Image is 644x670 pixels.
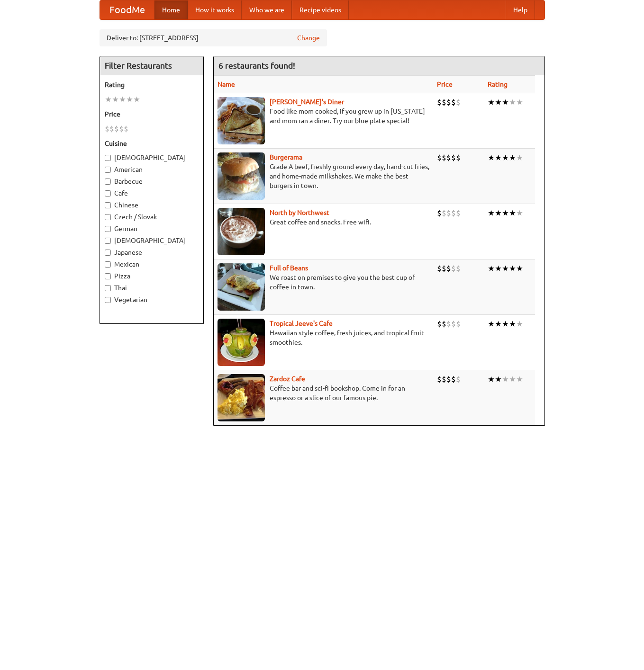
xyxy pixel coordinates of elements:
[437,208,442,218] li: $
[105,226,111,232] input: German
[105,80,199,89] h5: Rating
[105,295,199,304] label: Vegetarian
[218,162,429,190] p: Grade A beef, freshly ground every day, hand-cut fries, and home-made milkshakes. We make the bes...
[218,374,265,421] img: zardoz.jpg
[516,374,523,384] li: ★
[105,139,199,148] h5: Cuisine
[509,97,516,107] li: ★
[488,319,495,329] li: ★
[456,319,461,329] li: $
[154,0,188,19] a: Home
[188,0,242,19] a: How it works
[124,124,128,134] li: $
[218,263,265,311] img: beans.jpg
[446,263,451,274] li: $
[270,98,344,106] a: [PERSON_NAME]'s Diner
[516,97,523,107] li: ★
[488,97,495,107] li: ★
[105,153,199,162] label: [DEMOGRAPHIC_DATA]
[105,285,111,291] input: Thai
[502,374,509,384] li: ★
[100,56,203,75] h4: Filter Restaurants
[105,167,111,173] input: American
[218,152,265,200] img: burgerama.jpg
[105,124,109,134] li: $
[105,283,199,293] label: Thai
[270,264,308,272] a: Full of Beans
[495,152,502,163] li: ★
[437,263,442,274] li: $
[451,152,456,163] li: $
[100,29,327,46] div: Deliver to: [STREET_ADDRESS]
[114,124,119,134] li: $
[292,0,349,19] a: Recipe videos
[446,152,451,163] li: $
[218,319,265,366] img: jeeves.jpg
[112,94,119,105] li: ★
[495,97,502,107] li: ★
[218,208,265,255] img: north.jpg
[446,319,451,329] li: $
[105,200,199,210] label: Chinese
[105,165,199,174] label: American
[437,80,453,88] a: Price
[509,263,516,274] li: ★
[270,153,302,161] a: Burgerama
[488,374,495,384] li: ★
[442,374,446,384] li: $
[105,224,199,233] label: German
[456,263,461,274] li: $
[105,212,199,222] label: Czech / Slovak
[442,319,446,329] li: $
[509,374,516,384] li: ★
[242,0,292,19] a: Who we are
[451,208,456,218] li: $
[509,152,516,163] li: ★
[502,152,509,163] li: ★
[451,374,456,384] li: $
[109,124,114,134] li: $
[456,152,461,163] li: $
[133,94,140,105] li: ★
[105,250,111,256] input: Japanese
[297,33,320,43] a: Change
[502,208,509,218] li: ★
[451,263,456,274] li: $
[516,319,523,329] li: ★
[495,208,502,218] li: ★
[502,319,509,329] li: ★
[218,61,295,70] ng-pluralize: 6 restaurants found!
[442,152,446,163] li: $
[119,94,126,105] li: ★
[509,208,516,218] li: ★
[495,319,502,329] li: ★
[105,271,199,281] label: Pizza
[516,208,523,218] li: ★
[270,209,329,216] a: North by Northwest
[516,152,523,163] li: ★
[442,263,446,274] li: $
[218,217,429,227] p: Great coffee and snacks. Free wifi.
[495,374,502,384] li: ★
[105,188,199,198] label: Cafe
[218,384,429,402] p: Coffee bar and sci-fi bookshop. Come in for an espresso or a slice of our famous pie.
[105,109,199,119] h5: Price
[488,208,495,218] li: ★
[218,273,429,292] p: We roast on premises to give you the best cup of coffee in town.
[105,214,111,220] input: Czech / Slovak
[105,259,199,269] label: Mexican
[488,80,508,88] a: Rating
[119,124,124,134] li: $
[451,319,456,329] li: $
[105,177,199,186] label: Barbecue
[105,297,111,303] input: Vegetarian
[270,375,305,383] a: Zardoz Cafe
[218,97,265,144] img: sallys.jpg
[105,238,111,244] input: [DEMOGRAPHIC_DATA]
[495,263,502,274] li: ★
[502,97,509,107] li: ★
[451,97,456,107] li: $
[105,155,111,161] input: [DEMOGRAPHIC_DATA]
